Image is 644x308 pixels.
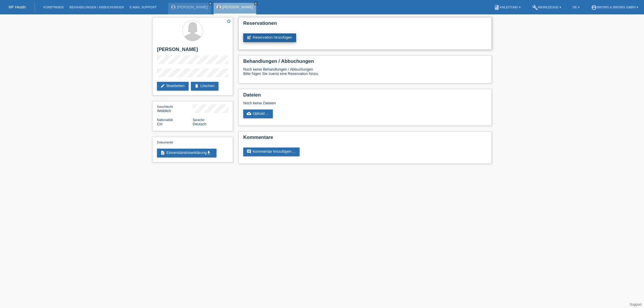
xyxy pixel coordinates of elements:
[177,5,208,9] a: [PERSON_NAME]
[41,5,66,9] a: Kund*innen
[157,141,173,144] span: Dokumente
[243,148,300,156] a: commentKommentar hinzufügen ...
[157,47,228,55] h2: [PERSON_NAME]
[247,35,251,40] i: post_add
[570,5,582,9] a: DE ▾
[209,2,212,5] i: close
[630,303,642,307] a: Support
[193,122,206,126] span: Deutsch
[226,19,231,24] i: star_border
[254,2,257,5] i: close
[588,5,641,9] a: account_circleBrows & Brows GmbH ▾
[243,58,487,67] h2: Behandlungen / Abbuchungen
[243,33,296,42] a: post_addReservation hinzufügen
[157,149,216,157] a: descriptionEinverständniserklärungget_app
[226,19,231,25] a: star_border
[243,101,419,105] div: Noch keine Dateien
[243,20,487,29] h2: Reservationen
[247,111,251,116] i: cloud_upload
[243,92,487,101] h2: Dateien
[157,104,193,113] div: Weiblich
[532,5,538,10] i: build
[494,5,500,10] i: book
[254,1,258,5] a: close
[9,5,26,9] a: MF Health
[157,82,189,90] a: editBearbeiten
[127,5,160,9] a: E-Mail Support
[223,5,253,9] a: [PERSON_NAME]
[66,5,127,9] a: Behandlungen / Abbuchungen
[157,118,173,122] span: Nationalität
[591,5,597,10] i: account_circle
[243,135,487,143] h2: Kommentare
[194,84,199,88] i: delete
[191,82,218,90] a: deleteLöschen
[529,5,564,9] a: buildWerkzeuge ▾
[157,122,162,126] span: Schweiz
[160,84,165,88] i: edit
[206,150,211,155] i: get_app
[157,105,173,108] span: Geschlecht
[491,5,524,9] a: bookAnleitung ▾
[243,67,487,80] div: Noch keine Behandlungen / Abbuchungen Bitte fügen Sie zuerst eine Reservation hinzu.
[208,1,212,5] a: close
[193,118,204,122] span: Sprache
[160,150,165,155] i: description
[247,149,251,154] i: comment
[243,109,273,118] a: cloud_uploadUpload ...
